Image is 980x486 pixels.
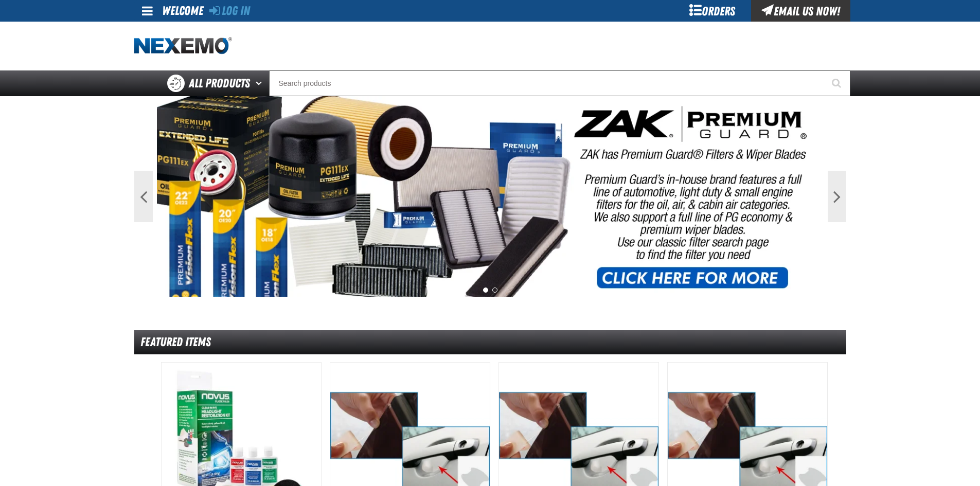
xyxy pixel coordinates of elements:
button: 1 of 2 [483,287,488,293]
a: Log In [209,4,250,18]
button: Open All Products pages [252,70,269,96]
button: 2 of 2 [492,287,497,293]
div: Featured Items [134,330,846,354]
button: Start Searching [825,70,850,96]
button: Previous [134,171,153,222]
img: PG Filters & Wipers [157,96,824,297]
img: Nexemo logo [134,37,232,55]
span: All Products [189,74,250,93]
input: Search [269,70,850,96]
button: Next [828,171,846,222]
